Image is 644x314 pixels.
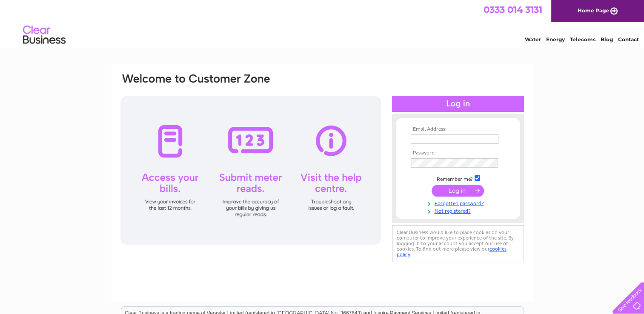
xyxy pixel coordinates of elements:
[397,246,507,257] a: cookies policy
[411,199,507,207] a: Forgotten password?
[618,36,639,43] a: Contact
[409,126,507,132] th: Email Address:
[409,150,507,156] th: Password:
[601,36,613,43] a: Blog
[392,225,524,262] div: Clear Business would like to place cookies on your computer to improve your experience of the sit...
[432,185,484,197] input: Submit
[409,174,507,183] td: Remember me?
[411,206,507,214] a: Not registered?
[570,36,595,43] a: Telecoms
[525,36,541,43] a: Water
[546,36,565,43] a: Energy
[484,4,542,15] a: 0333 014 3131
[121,5,524,41] div: Clear Business is a trading name of Verastar Limited (registered in [GEOGRAPHIC_DATA] No. 3667643...
[23,22,66,48] img: logo.png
